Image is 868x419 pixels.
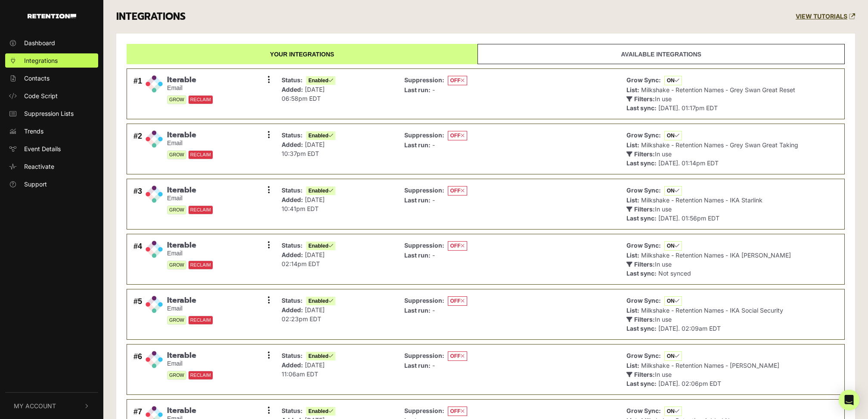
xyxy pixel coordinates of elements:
strong: Last sync: [626,270,657,277]
strong: Last run: [404,307,431,314]
strong: Grow Sync: [626,242,661,249]
strong: Filters: [634,261,655,268]
small: Email [167,84,213,92]
strong: Filters: [634,316,655,323]
span: - [432,86,435,93]
strong: List: [626,196,639,204]
span: [DATE]. 02:06pm EDT [658,380,721,387]
span: OFF [448,131,467,140]
span: ON [664,241,682,251]
img: Iterable [146,130,163,148]
strong: Last sync: [626,104,657,112]
small: Email [167,140,213,147]
strong: Suppression: [404,297,444,304]
small: Email [167,360,213,367]
small: Email [167,305,213,312]
span: OFF [448,76,467,85]
span: Trends [24,127,43,136]
span: Iterable [167,186,213,195]
span: RECLAIM [188,371,213,380]
div: #6 [133,351,142,388]
strong: Last run: [404,362,431,369]
span: [DATE] 02:23pm EDT [282,306,325,323]
span: RECLAIM [188,95,213,104]
span: GROW [167,150,186,159]
span: ON [664,186,682,196]
strong: List: [626,251,639,259]
span: [DATE] 10:37pm EDT [282,141,325,157]
span: GROW [167,371,186,380]
img: Iterable [146,186,163,203]
strong: Last sync: [626,380,657,387]
span: Iterable [167,75,213,85]
small: Email [167,195,213,202]
strong: Last run: [404,141,431,149]
strong: Status: [282,131,303,139]
strong: Status: [282,186,303,194]
span: Contacts [24,74,50,83]
a: Your integrations [127,44,477,64]
span: Code Script [24,91,58,100]
span: Event Details [24,144,61,153]
span: OFF [448,186,467,196]
strong: Status: [282,297,303,304]
strong: Last run: [404,251,431,259]
span: - [432,251,435,259]
div: #4 [133,241,142,278]
span: Enabled [306,297,335,305]
strong: Grow Sync: [626,407,661,414]
a: Code Script [5,89,98,103]
span: Iterable [167,351,213,360]
p: In use [626,94,795,103]
a: Support [5,177,98,191]
span: GROW [167,205,186,214]
span: - [432,362,435,369]
strong: Suppression: [404,242,444,249]
small: Email [167,250,213,257]
span: RECLAIM [188,261,213,270]
strong: Suppression: [404,352,444,359]
strong: Added: [282,196,303,203]
a: Integrations [5,53,98,68]
a: Contacts [5,71,98,85]
img: Iterable [146,351,163,368]
strong: Grow Sync: [626,76,661,84]
span: - [432,307,435,314]
span: Enabled [306,407,335,416]
span: [DATE]. 01:17pm EDT [658,104,718,112]
span: Enabled [306,186,335,195]
span: RECLAIM [188,205,213,214]
span: Enabled [306,76,335,85]
strong: Filters: [634,205,655,213]
strong: Added: [282,86,303,93]
strong: Last sync: [626,325,657,332]
strong: Added: [282,306,303,313]
div: #3 [133,186,142,223]
div: #1 [133,75,142,112]
div: #5 [133,296,142,333]
span: RECLAIM [188,316,213,325]
strong: Status: [282,76,303,84]
span: Iterable [167,406,213,416]
span: OFF [448,351,467,361]
span: Milkshake - Retention Names - Grey Swan Great Taking [641,141,798,149]
span: [DATE] 11:06am EDT [282,361,325,378]
strong: Last run: [404,86,431,93]
span: OFF [448,407,467,416]
strong: Filters: [634,150,655,158]
strong: Added: [282,141,303,148]
span: Support [24,180,47,189]
strong: Suppression: [404,407,444,414]
h3: INTEGRATIONS [116,11,186,23]
span: Enabled [306,352,335,360]
strong: Suppression: [404,186,444,194]
p: In use [626,149,798,158]
span: - [432,141,435,149]
strong: List: [626,141,639,149]
strong: Grow Sync: [626,352,661,359]
strong: List: [626,86,639,93]
strong: Grow Sync: [626,131,661,139]
span: [DATE] 10:41pm EDT [282,196,325,212]
span: Integrations [24,56,58,65]
a: Dashboard [5,36,98,50]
